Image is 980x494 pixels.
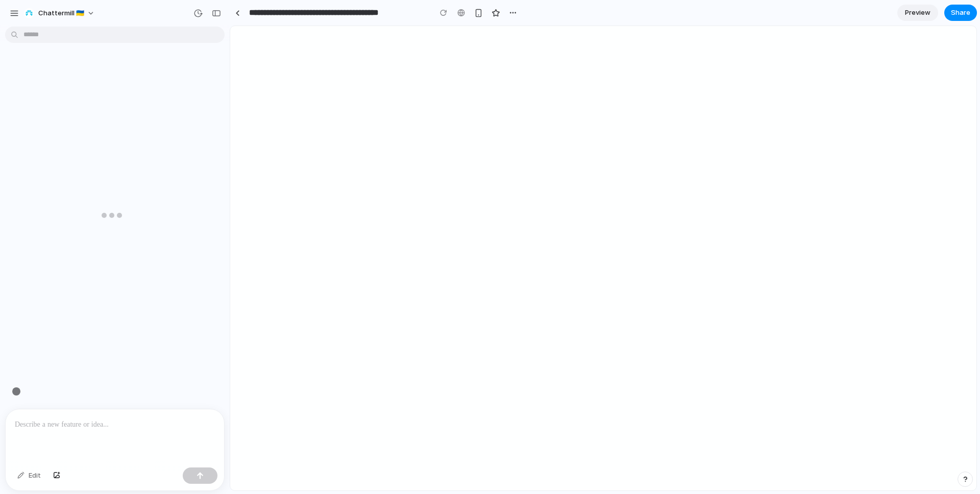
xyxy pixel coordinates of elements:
[897,5,938,21] a: Preview
[20,5,100,21] button: Chattermill 🇺🇦
[38,8,84,18] span: Chattermill 🇺🇦
[951,8,970,18] span: Share
[944,5,977,21] button: Share
[905,8,930,18] span: Preview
